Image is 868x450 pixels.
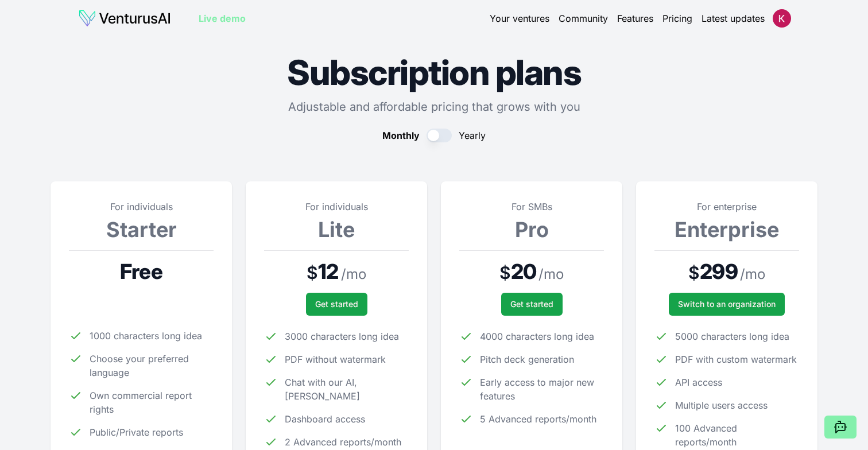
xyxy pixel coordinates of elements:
p: Adjustable and affordable pricing that grows with you [51,99,817,115]
h3: Enterprise [654,218,799,241]
button: Get started [306,293,367,316]
span: Own commercial report rights [90,389,214,416]
img: logo [78,9,171,28]
h1: Subscription plans [51,55,817,90]
h3: Pro [459,218,604,241]
a: Your ventures [490,11,549,25]
span: 12 [318,260,338,283]
span: 3000 characters long idea [285,329,399,343]
span: $ [688,262,700,283]
a: Community [559,11,608,25]
span: PDF with custom watermark [675,352,797,366]
p: For enterprise [654,200,799,214]
span: 299 [700,260,737,283]
a: Live demo [199,11,246,25]
a: Features [617,11,653,25]
span: Early access to major new features [480,375,604,403]
span: 1000 characters long idea [90,329,202,343]
span: Multiple users access [675,398,768,412]
span: $ [307,262,318,283]
span: Choose your preferred language [90,352,214,379]
span: 5 Advanced reports/month [480,412,596,426]
span: Monthly [382,129,420,142]
a: Switch to an organization [669,293,785,316]
p: For SMBs [459,200,604,214]
span: Dashboard access [285,412,365,426]
span: 2 Advanced reports/month [285,435,401,449]
span: Yearly [459,129,486,142]
span: Get started [510,298,553,310]
span: / mo [341,265,366,284]
span: Get started [315,298,358,310]
span: 4000 characters long idea [480,329,594,343]
button: Get started [501,293,563,316]
span: 5000 characters long idea [675,329,789,343]
span: 20 [511,260,536,283]
p: For individuals [69,200,214,214]
span: Pitch deck generation [480,352,574,366]
span: 100 Advanced reports/month [675,421,799,449]
span: API access [675,375,722,389]
span: Public/Private reports [90,425,183,439]
span: Chat with our AI, [PERSON_NAME] [285,375,409,403]
a: Latest updates [702,11,765,25]
h3: Starter [69,218,214,241]
p: For individuals [264,200,409,214]
span: $ [499,262,511,283]
span: / mo [740,265,765,284]
a: Pricing [662,11,692,25]
span: PDF without watermark [285,352,386,366]
span: / mo [538,265,564,284]
img: ACg8ocIR3h2RjBbBp65p2nX-W2Yjc3fwQdKmlThanbyDaUvy96UxbA=s96-c [773,9,791,28]
h3: Lite [264,218,409,241]
span: Free [120,260,162,283]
